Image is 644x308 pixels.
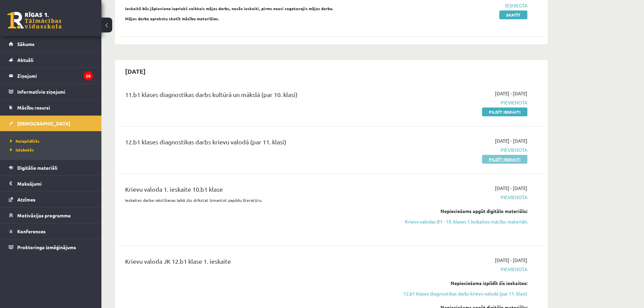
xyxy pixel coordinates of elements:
a: Konferences [9,223,93,239]
span: Pievienota [400,194,527,201]
span: Aktuāli [17,57,33,63]
strong: Mājas darba aprakstu skatīt mācību materiālos. [125,16,219,21]
a: Mācību resursi [9,100,93,115]
span: Atzīmes [17,196,35,203]
div: 12.b1 klases diagnostikas darbs krievu valodā (par 11. klasi) [125,137,390,150]
span: Pievienota [400,99,527,106]
div: 11.b1 klases diagnostikas darbs kultūrā un mākslā (par 10. klasi) [125,90,390,102]
i: 20 [84,71,93,80]
legend: Informatīvie ziņojumi [17,84,93,99]
a: Proktoringa izmēģinājums [9,239,93,255]
a: Skatīt [499,10,527,19]
a: [DEMOGRAPHIC_DATA] [9,116,93,131]
span: Pievienota [400,146,527,153]
span: [DATE] - [DATE] [495,137,527,144]
legend: Ziņojumi [17,68,93,84]
span: Konferences [17,228,46,234]
a: Ziņojumi20 [9,68,93,84]
a: Izlabotās [10,147,95,153]
a: Pildīt ieskaiti [482,155,527,164]
a: Motivācijas programma [9,208,93,223]
span: Mācību resursi [17,104,50,111]
span: Iesniegta [400,2,527,9]
div: Nepieciešams apgūt digitālo materiālu: [400,208,527,215]
span: [DATE] - [DATE] [495,90,527,97]
a: Aktuāli [9,52,93,68]
a: Maksājumi [9,176,93,191]
a: Sākums [9,36,93,52]
span: Izlabotās [10,147,34,152]
a: Krievu valodas B1 - 10. klases 1.ieskaites mācību materiāls [400,218,527,225]
a: Pildīt ieskaiti [482,108,527,116]
div: Krievu valoda 1. ieskaite 10.b1 klase [125,185,390,197]
span: Neizpildītās [10,138,40,144]
strong: Ieskaitē būs jāpievieno iepriekš veiktais mājas darbs, nesāc ieskaiti, pirms neesi sagatavojis mā... [125,6,334,11]
a: Rīgas 1. Tālmācības vidusskola [7,12,62,29]
h2: [DATE] [118,63,152,79]
a: Digitālie materiāli [9,160,93,175]
a: Neizpildītās [10,138,95,144]
a: Atzīmes [9,192,93,207]
div: Krievu valoda JK 12.b1 klase 1. ieskaite [125,257,390,269]
div: Nepieciešams izpildīt šīs ieskaites: [400,280,527,287]
span: Pievienota [400,266,527,273]
span: Motivācijas programma [17,212,71,218]
span: [DEMOGRAPHIC_DATA] [17,120,70,126]
a: Informatīvie ziņojumi [9,84,93,99]
span: Proktoringa izmēģinājums [17,244,76,250]
span: Sākums [17,41,34,47]
span: [DATE] - [DATE] [495,257,527,264]
legend: Maksājumi [17,176,93,191]
span: [DATE] - [DATE] [495,185,527,192]
p: Ieskaites darba rakstīšanas laikā Jūs drīkstat izmantot papildu literatūru. [125,197,390,203]
a: 12.b1 klases diagnostikas darbs krievu valodā (par 11. klasi) [400,290,527,297]
span: Digitālie materiāli [17,165,57,171]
